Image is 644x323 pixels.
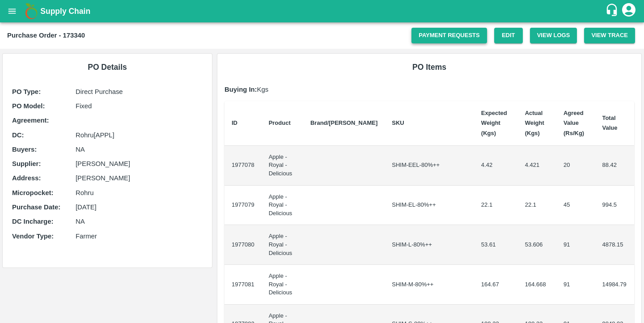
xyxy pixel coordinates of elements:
[12,146,37,153] b: Buyers :
[22,2,40,20] img: logo
[12,189,53,196] b: Micropocket :
[584,28,635,43] button: View Trace
[556,265,595,305] td: 91
[605,3,621,19] div: customer-support
[225,265,262,305] td: 1977081
[76,173,203,183] p: [PERSON_NAME]
[595,146,634,186] td: 88.42
[76,217,203,226] p: NA
[474,186,518,225] td: 22.1
[76,144,203,154] p: NA
[12,132,24,139] b: DC :
[621,2,637,21] div: account of current user
[7,32,85,39] b: Purchase Order - 173340
[225,225,262,265] td: 1977080
[225,86,257,93] b: Buying In:
[530,28,577,43] button: View Logs
[385,225,474,265] td: SHIM-L-80%++
[12,88,41,95] b: PO Type :
[518,186,556,225] td: 22.1
[40,5,605,17] a: Supply Chain
[518,265,556,305] td: 164.668
[76,202,203,212] p: [DATE]
[232,119,237,126] b: ID
[474,225,518,265] td: 53.61
[556,146,595,186] td: 20
[518,146,556,186] td: 4.421
[518,225,556,265] td: 53.606
[310,119,377,126] b: Brand/[PERSON_NAME]
[269,119,291,126] b: Product
[595,225,634,265] td: 4878.15
[385,146,474,186] td: SHIM-EEL-80%++
[76,130,203,140] p: Rohru[APPL]
[12,233,54,240] b: Vendor Type :
[411,28,487,43] a: Payment Requests
[262,146,303,186] td: Apple - Royal - Delicious
[225,61,634,73] h6: PO Items
[556,225,595,265] td: 91
[262,265,303,305] td: Apple - Royal - Delicious
[602,115,617,131] b: Total Value
[225,146,262,186] td: 1977078
[40,7,90,16] b: Supply Chain
[556,186,595,225] td: 45
[10,61,205,73] h6: PO Details
[563,110,584,136] b: Agreed Value (Rs/Kg)
[12,204,60,211] b: Purchase Date :
[225,85,634,94] p: Kgs
[262,186,303,225] td: Apple - Royal - Delicious
[76,159,203,169] p: [PERSON_NAME]
[76,188,203,198] p: Rohru
[12,102,45,110] b: PO Model :
[385,265,474,305] td: SHIM-M-80%++
[12,218,53,225] b: DC Incharge :
[595,265,634,305] td: 14984.79
[12,174,41,182] b: Address :
[76,231,203,241] p: Farmer
[474,146,518,186] td: 4.42
[12,117,49,124] b: Agreement:
[262,225,303,265] td: Apple - Royal - Delicious
[525,110,544,136] b: Actual Weight (Kgs)
[76,101,203,111] p: Fixed
[385,186,474,225] td: SHIM-EL-80%++
[392,119,404,126] b: SKU
[481,110,507,136] b: Expected Weight (Kgs)
[494,28,523,43] a: Edit
[474,265,518,305] td: 164.67
[225,186,262,225] td: 1977079
[12,160,41,167] b: Supplier :
[2,1,22,21] button: open drawer
[76,87,203,97] p: Direct Purchase
[595,186,634,225] td: 994.5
